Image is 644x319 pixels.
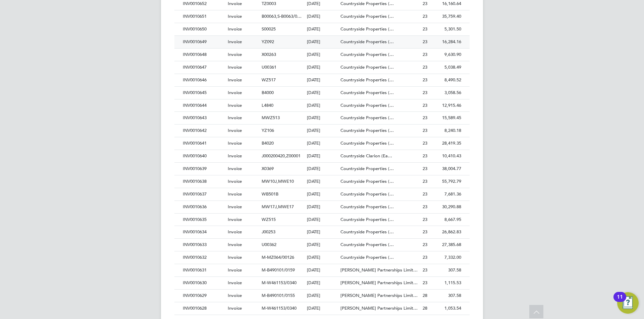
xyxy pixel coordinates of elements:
[423,267,427,273] span: 23
[617,297,623,306] div: 11
[429,112,463,124] div: 15,589.45
[340,178,394,184] span: Countryside Properties (…
[228,280,242,286] span: Invoice
[429,74,463,86] div: 8,490.52
[262,166,274,171] span: X0369
[262,128,274,133] span: YZ106
[423,115,427,121] span: 23
[340,204,394,210] span: Countryside Properties (…
[423,191,427,197] span: 23
[305,87,339,99] div: [DATE]
[181,188,226,201] div: INV0010637
[423,140,427,146] span: 23
[181,74,226,86] div: INV0010646
[262,13,302,19] span: B00063,S-B0063/0…
[305,251,339,264] div: [DATE]
[228,191,242,197] span: Invoice
[262,178,294,184] span: MW10J,MWE10
[228,39,242,45] span: Invoice
[423,13,427,19] span: 23
[429,214,463,226] div: 8,667.95
[262,39,274,45] span: YZ092
[340,90,394,95] span: Countryside Properties (…
[181,87,226,99] div: INV0010645
[423,102,427,108] span: 23
[181,226,226,238] div: INV0010634
[262,102,273,108] span: L4840
[423,166,427,171] span: 23
[305,214,339,226] div: [DATE]
[181,302,226,315] div: INV0010628
[340,229,394,235] span: Countryside Properties (…
[181,61,226,74] div: INV0010647
[305,163,339,175] div: [DATE]
[423,217,427,222] span: 23
[228,115,242,121] span: Invoice
[423,254,427,260] span: 23
[423,90,427,95] span: 23
[423,229,427,235] span: 23
[228,254,242,260] span: Invoice
[429,302,463,315] div: 1,053.54
[262,77,276,83] span: WZ517
[228,128,242,133] span: Invoice
[262,280,297,286] span: M-W461153/0340
[340,102,394,108] span: Countryside Properties (…
[181,175,226,188] div: INV0010638
[228,217,242,222] span: Invoice
[262,140,274,146] span: B4020
[340,166,394,171] span: Countryside Properties (…
[305,36,339,48] div: [DATE]
[429,99,463,112] div: 12,915.46
[429,87,463,99] div: 3,058.56
[181,99,226,112] div: INV0010644
[181,137,226,150] div: INV0010641
[423,204,427,210] span: 23
[228,229,242,235] span: Invoice
[340,280,418,286] span: [PERSON_NAME] Partnerships Limit…
[181,214,226,226] div: INV0010635
[340,77,394,83] span: Countryside Properties (…
[228,178,242,184] span: Invoice
[181,163,226,175] div: INV0010639
[429,175,463,188] div: 55,792.79
[340,115,394,121] span: Countryside Properties (…
[423,26,427,32] span: 23
[429,10,463,23] div: 35,759.40
[228,1,242,6] span: Invoice
[228,102,242,108] span: Invoice
[305,74,339,86] div: [DATE]
[305,277,339,289] div: [DATE]
[305,125,339,137] div: [DATE]
[262,52,276,57] span: X00263
[228,204,242,210] span: Invoice
[228,52,242,57] span: Invoice
[429,188,463,201] div: 7,681.36
[262,153,301,159] span: J000200420,Z00001
[228,166,242,171] span: Invoice
[228,305,242,311] span: Invoice
[181,112,226,124] div: INV0010643
[340,242,394,247] span: Countryside Properties (…
[340,140,394,146] span: Countryside Properties (…
[423,77,427,83] span: 23
[429,137,463,150] div: 28,419.35
[423,1,427,6] span: 23
[305,10,339,23] div: [DATE]
[262,204,294,210] span: MW17J,MWE17
[423,39,427,45] span: 23
[429,36,463,48] div: 16,284.16
[262,64,276,70] span: U00361
[305,239,339,251] div: [DATE]
[228,153,242,159] span: Invoice
[181,264,226,276] div: INV0010631
[181,125,226,137] div: INV0010642
[181,290,226,302] div: INV0010629
[429,61,463,74] div: 5,038.49
[429,226,463,238] div: 26,862.83
[262,254,294,260] span: M-MZ064/00126
[423,153,427,159] span: 23
[305,201,339,213] div: [DATE]
[305,49,339,61] div: [DATE]
[429,251,463,264] div: 7,332.00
